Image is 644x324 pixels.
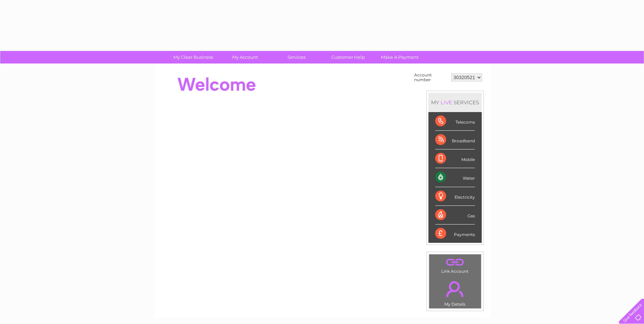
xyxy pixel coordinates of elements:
div: LIVE [439,99,454,106]
div: Gas [435,206,475,224]
td: Link Account [429,254,481,275]
div: Electricity [435,187,475,206]
div: Payments [435,224,475,243]
td: Account number [412,71,449,84]
a: . [431,277,479,301]
a: Make A Payment [372,51,428,64]
div: Broadband [435,131,475,149]
div: Telecoms [435,112,475,131]
div: MY SERVICES [428,93,482,112]
a: Services [269,51,325,64]
div: Mobile [435,149,475,168]
a: . [431,256,479,268]
a: My Clear Business [165,51,221,64]
a: My Account [217,51,273,64]
div: Water [435,168,475,187]
td: My Details [429,275,481,309]
a: Customer Help [320,51,376,64]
